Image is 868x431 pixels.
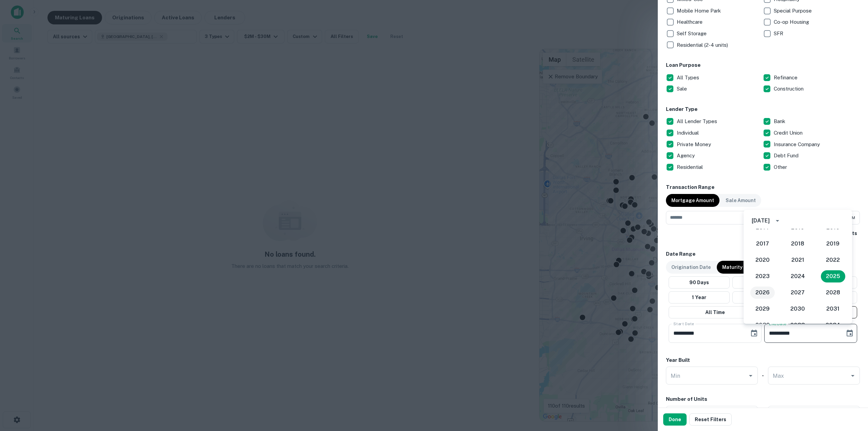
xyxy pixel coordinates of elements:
button: 2022 [821,254,845,266]
p: Mortgage Amount [671,197,714,204]
button: 2028 [821,287,845,299]
button: Reset Filters [689,413,732,426]
button: All Time [669,306,762,318]
button: 2026 [750,287,775,299]
h6: Loan Purpose [666,61,860,69]
label: Start Date [673,321,694,327]
button: Done [663,413,687,426]
button: Open [746,371,755,380]
h6: - [762,372,764,379]
button: 2018 [786,238,810,250]
p: All Lender Types [677,117,718,125]
button: 1 Year [669,291,730,303]
button: 2017 [750,238,775,250]
button: 90 Days [669,276,730,289]
button: 120 Days [732,276,793,289]
h6: Date Range [666,250,860,258]
label: End Date [769,321,786,327]
p: Origination Date [671,263,711,271]
h6: Lender Type [666,105,860,113]
p: Private Money [677,140,712,149]
p: Agency [677,152,696,160]
p: Construction [774,85,805,93]
p: Debt Fund [774,152,800,160]
p: Sale [677,85,688,93]
p: Co-op Housing [774,18,810,26]
p: Credit Union [774,129,804,137]
p: Mobile Home Park [677,7,722,15]
p: SFR [774,30,785,38]
button: 2020 [750,254,775,266]
p: Healthcare [677,18,704,26]
button: 2021 [786,254,810,266]
button: 2024 [786,270,810,282]
button: 2029 [750,303,775,315]
p: Self Storage [677,30,708,38]
button: 2 Years [732,291,793,303]
button: 2030 [786,303,810,315]
button: 2034 [821,319,845,331]
div: [DATE] [752,217,770,225]
p: Special Purpose [774,7,813,15]
h6: Transaction Range [666,183,860,191]
iframe: Chat Widget [834,377,868,409]
h6: Number of Units [666,395,707,403]
p: All Types [677,74,701,82]
button: 2025 [821,270,845,282]
button: Open [848,371,857,380]
p: Maturity Date [722,263,755,271]
p: Individual [677,129,700,137]
button: 2031 [821,303,845,315]
button: 2023 [750,270,775,282]
button: 2019 [821,238,845,250]
p: Residential [677,163,704,171]
button: year view is open, switch to calendar view [772,215,783,227]
button: Choose date, selected date is Aug 22, 2025 [843,327,856,340]
p: Other [774,163,788,171]
button: 2027 [786,287,810,299]
p: Residential (2-4 units) [677,41,729,49]
p: Refinance [774,74,799,82]
p: Insurance Company [774,140,821,149]
p: Sale Amount [726,197,756,204]
button: 2033 [786,319,810,331]
button: Choose date, selected date is Feb 1, 2026 [747,327,761,340]
p: Bank [774,117,787,125]
button: 2032 [750,319,775,331]
h6: Year Built [666,356,690,364]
